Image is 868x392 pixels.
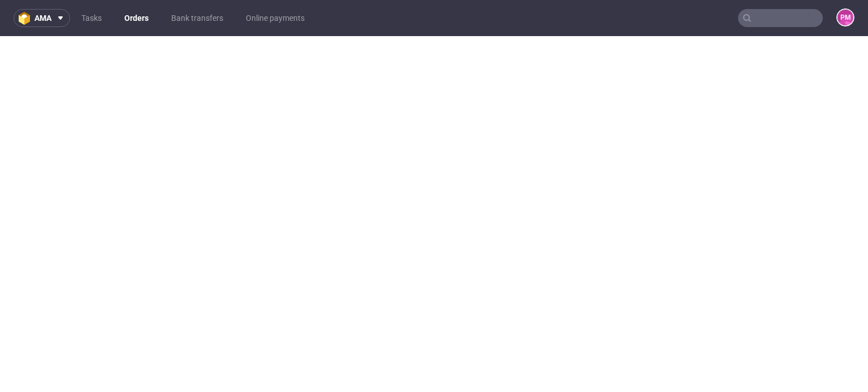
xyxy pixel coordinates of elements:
button: ama [14,9,70,27]
a: Online payments [239,9,311,27]
span: ama [34,14,51,22]
a: Orders [118,9,155,27]
figcaption: PM [837,10,853,25]
a: Bank transfers [164,9,230,27]
a: Tasks [75,9,108,27]
img: logo [19,12,34,25]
